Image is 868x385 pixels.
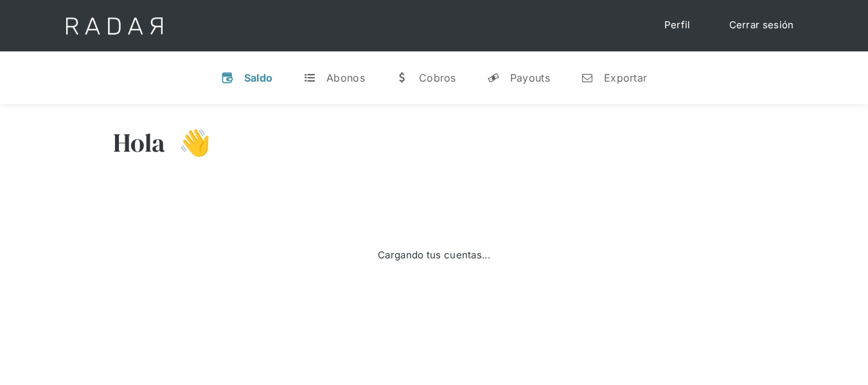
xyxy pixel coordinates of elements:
[581,71,594,84] div: n
[419,71,456,84] div: Cobros
[326,71,365,84] div: Abonos
[487,71,500,84] div: y
[396,71,409,84] div: w
[604,71,647,84] div: Exportar
[244,71,273,84] div: Saldo
[113,127,166,159] h3: Hola
[378,248,490,263] div: Cargando tus cuentas...
[221,71,234,84] div: v
[716,13,807,38] a: Cerrar sesión
[166,127,211,159] h3: 👋
[303,71,316,84] div: t
[510,71,550,84] div: Payouts
[651,13,704,38] a: Perfil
